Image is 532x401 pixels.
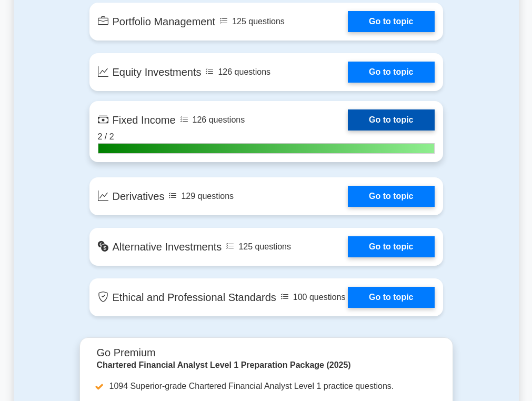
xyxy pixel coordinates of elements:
[348,186,434,207] a: Go to topic
[348,236,434,257] a: Go to topic
[348,62,434,83] a: Go to topic
[348,109,434,131] a: Go to topic
[348,287,434,308] a: Go to topic
[348,11,434,32] a: Go to topic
